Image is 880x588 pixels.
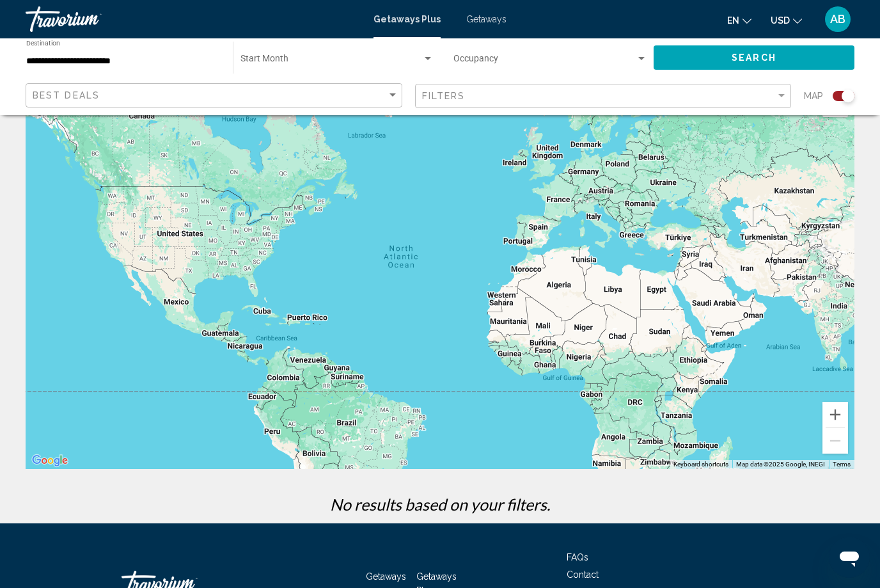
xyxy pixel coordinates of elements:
a: Getaways Plus [373,14,441,24]
span: Search [732,53,776,63]
span: Best Deals [33,90,100,100]
p: No results based on your filters. [19,495,861,514]
span: Map [804,87,823,105]
span: Filters [422,91,466,101]
a: Getaways [366,571,406,582]
a: Terms (opens in new tab) [833,461,851,468]
button: User Menu [821,6,854,33]
span: USD [771,15,790,26]
a: Contact [567,569,599,580]
iframe: Button to launch messaging window [829,537,870,578]
span: en [727,15,739,26]
button: Zoom out [822,428,848,454]
button: Search [654,45,854,69]
button: Keyboard shortcuts [673,460,728,469]
img: Google [29,452,71,469]
button: Zoom in [822,402,848,427]
button: Change currency [771,11,802,29]
span: AB [830,13,845,26]
span: Map data ©2025 Google, INEGI [736,461,825,468]
mat-select: Sort by [33,90,398,101]
a: Travorium [26,6,361,32]
button: Change language [727,11,751,29]
a: FAQs [567,552,588,562]
button: Filter [415,83,792,109]
a: Getaways [466,14,507,24]
a: Open this area in Google Maps (opens a new window) [29,452,71,469]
